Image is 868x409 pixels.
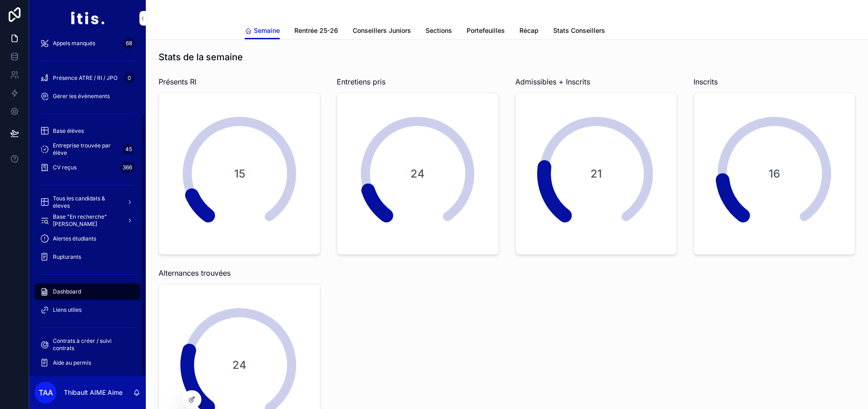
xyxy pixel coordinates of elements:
span: Sections [426,26,452,35]
a: Portefeuilles [467,22,505,41]
a: Appels manqués68 [35,35,140,52]
div: 0 [124,73,135,84]
span: Présents RI [159,76,196,87]
span: Inscrits [693,76,718,87]
a: Rentrée 25-26 [294,22,338,41]
img: App logo [70,11,104,26]
a: Sections [426,22,452,41]
span: Récap [519,26,539,35]
a: Entreprise trouvée par élève45 [35,141,140,157]
div: 45 [123,144,135,155]
span: Portefeuilles [467,26,505,35]
div: 366 [120,162,135,173]
span: Appels manqués [53,40,95,47]
span: Présence ATRE / RI / JPO [53,74,118,82]
a: Rupturants [35,249,140,265]
a: Aide au permis [35,355,140,371]
span: Semaine [254,26,280,35]
a: Alertes étudiants [35,231,140,247]
span: TAA [39,387,53,398]
a: Gérer les évènements [35,88,140,105]
a: Contrats à créer / suivi contrats [35,336,140,353]
span: Entretiens pris [337,76,385,87]
span: Aide au permis [53,359,91,367]
span: Admissibles + Inscrits [515,76,590,87]
a: CV reçus366 [35,159,140,176]
span: Tous les candidats & eleves [53,195,119,210]
a: Récap [519,22,539,41]
span: Dashboard [53,288,81,295]
span: 24 [209,358,271,372]
div: scrollable content [29,37,146,376]
h1: Stats de la semaine [159,51,243,63]
span: Liens utiles [53,306,82,314]
span: Conseillers Juniors [353,26,411,35]
a: Liens utiles [35,302,140,318]
span: 16 [743,167,805,181]
a: Dashboard [35,283,140,300]
a: Stats Conseillers [553,22,605,41]
a: Base "En recherche" [PERSON_NAME] [35,212,140,229]
span: Base élèves [53,127,84,135]
a: Semaine [245,22,280,40]
span: Entreprise trouvée par élève [53,142,119,157]
a: Conseillers Juniors [353,22,411,41]
span: 24 [387,167,449,181]
span: Base "En recherche" [PERSON_NAME] [53,213,119,228]
span: Rentrée 25-26 [294,26,338,35]
span: Rupturants [53,253,81,261]
span: Contrats à créer / suivi contrats [53,337,131,352]
span: Alertes étudiants [53,235,96,242]
span: Stats Conseillers [553,26,605,35]
a: Tous les candidats & eleves [35,194,140,210]
div: 68 [123,38,135,49]
span: 15 [209,167,271,181]
a: Présence ATRE / RI / JPO0 [35,70,140,86]
p: Thibault AIME Aime [64,388,123,397]
span: Alternances trouvées [159,267,231,278]
span: 21 [565,167,627,181]
a: Base élèves [35,123,140,139]
span: CV reçus [53,164,77,171]
span: Gérer les évènements [53,93,110,100]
